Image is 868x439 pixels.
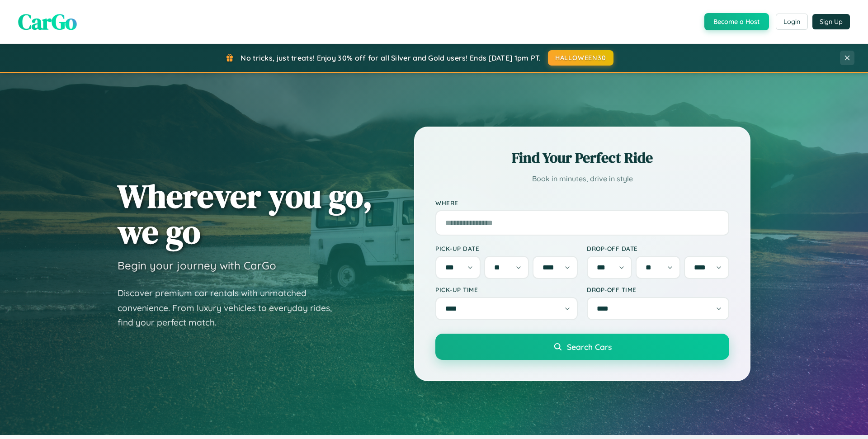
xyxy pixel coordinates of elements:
[776,14,808,30] button: Login
[435,334,729,360] button: Search Cars
[241,53,541,62] span: No tricks, just treats! Enjoy 30% off for all Silver and Gold users! Ends [DATE] 1pm PT.
[587,286,729,293] label: Drop-off Time
[435,148,729,168] h2: Find Your Perfect Ride
[118,178,373,250] h1: Wherever you go, we go
[587,245,729,252] label: Drop-off Date
[435,286,578,293] label: Pick-up Time
[435,199,729,207] label: Where
[548,50,613,66] button: HALLOWEEN30
[435,245,578,252] label: Pick-up Date
[812,14,850,29] button: Sign Up
[118,286,344,330] p: Discover premium car rentals with unmatched convenience. From luxury vehicles to everyday rides, ...
[704,13,769,30] button: Become a Host
[118,259,276,272] h3: Begin your journey with CarGo
[18,7,77,37] span: CarGo
[435,172,729,185] p: Book in minutes, drive in style
[567,342,612,352] span: Search Cars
